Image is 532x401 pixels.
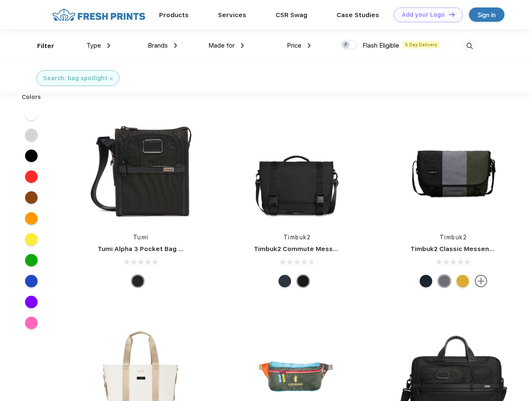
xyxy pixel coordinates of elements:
div: Eco Monsoon [420,275,432,287]
img: desktop_search.svg [463,39,476,53]
img: func=resize&h=266 [85,114,196,225]
div: Colors [15,93,48,102]
a: Sign in [469,8,504,22]
div: Filter [37,41,54,51]
a: Products [159,11,189,19]
a: Timbuk2 [440,234,467,241]
img: dropdown.png [107,43,110,48]
span: Brands [148,42,168,49]
span: Price [287,42,301,49]
div: Eco Army Pop [438,275,451,287]
div: Search: bag spotlight [43,74,107,83]
span: 5 Day Delivery [403,41,440,48]
span: Type [86,42,101,49]
img: dropdown.png [241,43,244,48]
img: dropdown.png [174,43,177,48]
a: Timbuk2 [284,234,311,241]
a: Timbuk2 Commute Messenger Bag [254,245,366,253]
div: Eco Black [297,275,309,287]
div: Sign in [478,10,496,20]
a: Timbuk2 Classic Messenger Bag [410,245,514,253]
img: func=resize&h=266 [398,114,509,225]
a: Tumi Alpha 3 Pocket Bag Small [98,245,195,253]
span: Made for [208,42,235,49]
div: Eco Amber [456,275,469,287]
img: filter_cancel.svg [110,77,113,80]
img: dropdown.png [308,43,311,48]
div: Add your Logo [402,11,445,18]
div: Eco Nautical [279,275,291,287]
img: fo%20logo%202.webp [50,8,148,22]
a: Tumi [133,234,149,241]
span: Flash Eligible [362,42,399,49]
img: func=resize&h=266 [241,114,352,225]
div: Black [132,275,144,287]
img: DT [449,12,455,17]
img: more.svg [475,275,487,287]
